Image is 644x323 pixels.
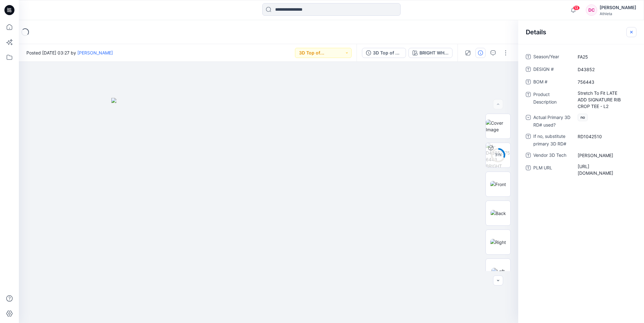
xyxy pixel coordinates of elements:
span: https://plmprod.gapinc.com/WebAccess/login.html#URL=C107682228 [578,163,632,176]
span: Stretch To Fit LATE ADD SIGNATURE RIB CROP TEE - L2 [578,90,632,110]
div: DC [586,4,597,16]
span: Season/Year [533,53,571,62]
span: Actual Primary 3D RD# used? [533,114,571,129]
span: RD1042510 [578,133,632,140]
span: 756443 [578,79,632,85]
span: Vendor 3D Tech [533,151,571,160]
img: Left [491,268,505,275]
img: Cover Image [486,120,510,133]
span: PLM URL [533,164,571,177]
img: A-D43852_756443 BRIGHT WHITE V2 [486,143,510,167]
span: DESIGN # [533,65,571,74]
img: Front [490,181,506,188]
span: Product Description [533,91,571,110]
span: FA25 [578,54,632,60]
div: 31 % [491,152,506,158]
div: BRIGHT WHITE V2 [419,49,448,56]
div: Athleta [600,11,636,16]
span: BOM # [533,78,571,87]
img: Right [490,239,506,246]
a: [PERSON_NAME] [77,50,113,55]
span: D43852 [578,66,632,73]
div: [PERSON_NAME] [600,4,636,11]
button: 3D Top of Production [362,48,406,58]
span: no [578,114,588,121]
span: Debbie Chu [578,152,632,159]
button: BRIGHT WHITE V2 [408,48,452,58]
img: Back [491,210,506,217]
button: Details [475,48,486,58]
img: eyJhbGciOiJIUzI1NiIsImtpZCI6IjAiLCJzbHQiOiJzZXMiLCJ0eXAiOiJKV1QifQ.eyJkYXRhIjp7InR5cGUiOiJzdG9yYW... [111,98,426,323]
span: If no, substitute primary 3D RD# [533,133,571,148]
h2: Details [526,28,546,36]
span: 13 [573,5,580,10]
span: Posted [DATE] 03:27 by [26,49,113,56]
div: 3D Top of Production [373,49,402,56]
